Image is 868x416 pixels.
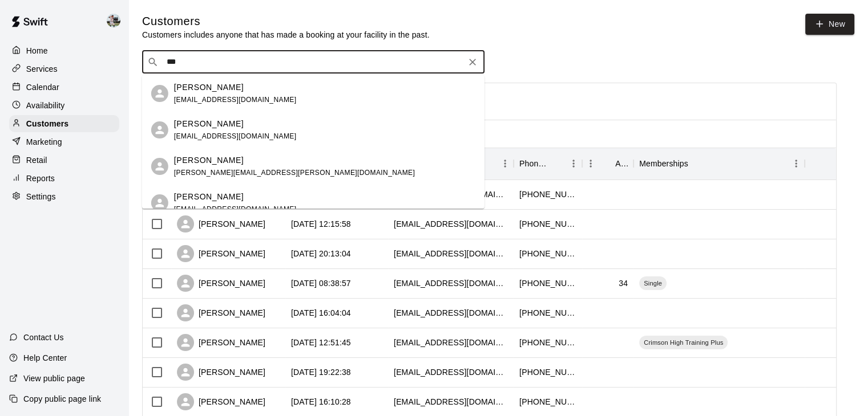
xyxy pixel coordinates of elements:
p: Availability [26,100,65,111]
div: 2025-09-04 19:22:38 [291,366,351,378]
p: Contact Us [23,332,64,343]
span: [EMAIL_ADDRESS][DOMAIN_NAME] [174,132,297,140]
a: New [805,14,854,35]
div: Memberships [633,148,805,180]
span: Single [639,279,667,288]
div: Matt Hill [104,9,128,32]
div: Moose Cordner [151,121,168,138]
div: +18012440029 [519,278,576,289]
button: Sort [549,156,565,172]
p: Customers [26,118,68,129]
a: Services [9,60,119,78]
p: [PERSON_NAME] [174,81,244,93]
div: dawoods81@hotmail.com [394,307,508,319]
div: Phone Number [519,148,549,180]
p: Settings [26,191,56,202]
span: Crimson High Training Plus [639,338,728,347]
div: Memberships [639,148,688,180]
div: tyreethurgood@gmail.com [394,248,508,259]
p: [PERSON_NAME] [174,154,244,166]
div: Phone Number [514,148,582,180]
div: +14356695870 [519,189,576,200]
button: Clear [465,54,481,70]
div: Quintin Cordner [151,85,168,102]
button: Sort [599,156,615,172]
div: [PERSON_NAME] [177,245,265,262]
div: Age [582,148,633,180]
a: Settings [9,188,119,205]
p: Services [26,63,58,75]
div: Julie Ann Cordero [151,158,168,175]
p: Home [26,45,48,56]
div: 34 [619,278,628,289]
div: [PERSON_NAME] [177,334,265,351]
div: [PERSON_NAME] [177,275,265,292]
span: [PERSON_NAME][EMAIL_ADDRESS][PERSON_NAME][DOMAIN_NAME] [174,169,415,177]
p: View public page [23,373,85,384]
div: +18015584894 [519,307,576,319]
div: +14353138624 [519,248,576,259]
div: 2025-09-10 20:13:04 [291,248,351,259]
h5: Customers [142,14,430,29]
span: [EMAIL_ADDRESS][DOMAIN_NAME] [174,96,297,104]
div: +14356320987 [519,366,576,378]
div: Age [615,148,628,180]
div: David Cordero jr [151,194,168,211]
a: Retail [9,152,119,169]
p: Customers includes anyone that has made a booking at your facility in the past. [142,29,430,40]
img: Matt Hill [107,14,120,27]
div: +14355597287 [519,396,576,407]
span: [EMAIL_ADDRESS][DOMAIN_NAME] [174,205,297,213]
div: [PERSON_NAME] [177,215,265,233]
div: Crimson High Training Plus [639,336,728,349]
div: 2025-09-08 16:04:04 [291,307,351,319]
button: Sort [688,156,704,172]
div: 2025-09-07 12:51:45 [291,337,351,348]
button: Menu [582,155,599,172]
div: jpd.silverstone@gmail.com [394,366,508,378]
p: [PERSON_NAME] [174,191,244,203]
a: Availability [9,97,119,114]
a: Customers [9,115,119,132]
p: Calendar [26,81,59,93]
div: marchantneal@gmail.com [394,337,508,348]
a: Marketing [9,133,119,150]
button: Menu [565,155,582,172]
div: [PERSON_NAME] [177,364,265,381]
a: Home [9,42,119,59]
button: Menu [788,155,805,172]
p: Help Center [23,352,67,364]
div: 2025-09-12 12:15:58 [291,218,351,230]
div: 2025-09-10 08:38:57 [291,278,351,289]
div: +14352295169 [519,218,576,230]
div: Single [639,276,667,290]
div: Email [388,148,514,180]
div: +14357737171 [519,337,576,348]
a: Reports [9,170,119,187]
p: Marketing [26,136,62,148]
button: Menu [496,155,514,172]
div: 2025-09-04 16:10:28 [291,396,351,407]
p: Retail [26,154,47,166]
div: [PERSON_NAME] [177,304,265,321]
div: dixietitans435@gmail.com [394,278,508,289]
p: Copy public page link [23,393,101,405]
div: verosroyalcleaning@gmail.com [394,396,508,407]
p: Reports [26,173,55,184]
div: Search customers by name or email [142,51,485,74]
div: [PERSON_NAME] [177,393,265,410]
div: awoodwastlund@gmail.com [394,218,508,230]
p: [PERSON_NAME] [174,118,244,130]
a: Calendar [9,79,119,96]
